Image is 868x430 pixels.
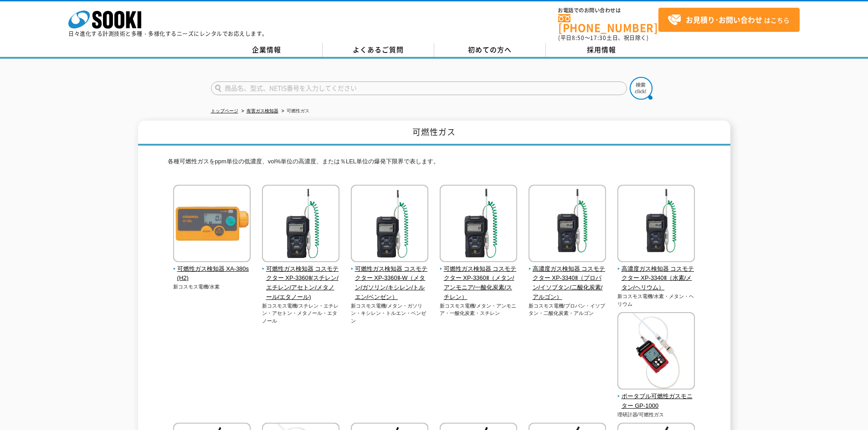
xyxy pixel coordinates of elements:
span: 高濃度ガス検知器 コスモテクター XP-3340Ⅱ（プロパン/イソブタン/二酸化炭素/アルゴン） [529,264,606,302]
a: 採用情報 [546,43,657,57]
strong: お見積り･お問い合わせ [686,14,762,25]
span: ポータブル可燃性ガスモニター GP-1000 [617,392,695,411]
a: ポータブル可燃性ガスモニター GP-1000 [617,383,695,410]
span: 17:30 [590,34,606,42]
img: btn_search.png [630,77,652,100]
li: 可燃性ガス [280,106,309,116]
p: 新コスモス電機/メタン・アンモニア・一酸化炭素・スチレン [440,302,518,317]
p: 新コスモス電機/スチレン・エチレン・アセトン・メタノール・エタノール [262,302,340,325]
a: 企業情報 [211,43,323,57]
p: 新コスモス電機/メタン・ガソリン・キシレン・トルエン・ベンゼン [351,302,429,325]
p: 新コスモス電機/水素・メタン・ヘリウム [617,293,695,308]
a: 可燃性ガス検知器 コスモテクター XP-3360Ⅱ（メタン/アンモニア/一酸化炭素/スチレン） [440,256,518,302]
a: お見積り･お問い合わせはこちら [658,8,800,32]
a: 有害ガス検知器 [247,108,278,113]
p: 新コスモス電機/プロパン・イソブタン・二酸化炭素・アルゴン [529,302,606,317]
a: 初めての方へ [434,43,546,57]
span: 可燃性ガス検知器 XA-380s(H2) [173,264,251,283]
span: 初めての方へ [468,45,512,55]
p: 日々進化する計測技術と多種・多様化するニーズにレンタルでお応えします。 [68,31,268,36]
span: 可燃性ガス検知器 コスモテクター XP-3360Ⅱ（メタン/アンモニア/一酸化炭素/スチレン） [440,264,518,302]
a: よくあるご質問 [323,43,434,57]
a: 可燃性ガス検知器 コスモテクター XP-3360Ⅱ(スチレン/エチレン/アセトン/メタノール/エタノール) [262,256,340,302]
a: 可燃性ガス検知器 XA-380s(H2) [173,256,251,283]
span: お電話でのお問い合わせは [558,8,658,13]
h1: 可燃性ガス [138,121,730,146]
img: 可燃性ガス検知器 コスモテクター XP-3360Ⅱ(スチレン/エチレン/アセトン/メタノール/エタノール) [262,185,339,264]
img: 高濃度ガス検知器 コスモテクター XP-3340Ⅱ（プロパン/イソブタン/二酸化炭素/アルゴン） [529,185,606,264]
p: 理研計器/可燃性ガス [617,411,695,419]
a: トップページ [211,108,238,113]
span: 8:50 [572,34,585,42]
img: 可燃性ガス検知器 コスモテクター XP-3360Ⅱ-W（メタン/ガソリン/キシレン/トルエン/ベンゼン） [351,185,428,264]
span: (平日 ～ 土日、祝日除く) [558,34,648,42]
input: 商品名、型式、NETIS番号を入力してください [211,81,627,95]
a: [PHONE_NUMBER] [558,14,658,33]
p: 新コスモス電機/水素 [173,283,251,291]
img: ポータブル可燃性ガスモニター GP-1000 [617,312,695,392]
span: 高濃度ガス検知器 コスモテクター XP-3340Ⅱ（水素/メタン/ヘリウム） [617,264,695,293]
span: はこちら [668,13,790,27]
a: 高濃度ガス検知器 コスモテクター XP-3340Ⅱ（プロパン/イソブタン/二酸化炭素/アルゴン） [529,256,606,302]
a: 高濃度ガス検知器 コスモテクター XP-3340Ⅱ（水素/メタン/ヘリウム） [617,256,695,293]
a: 可燃性ガス検知器 コスモテクター XP-3360Ⅱ-W（メタン/ガソリン/キシレン/トルエン/ベンゼン） [351,256,429,302]
span: 可燃性ガス検知器 コスモテクター XP-3360Ⅱ(スチレン/エチレン/アセトン/メタノール/エタノール) [262,264,340,302]
img: 可燃性ガス検知器 XA-380s(H2) [173,185,251,264]
p: 各種可燃性ガスをppm単位の低濃度、vol%単位の高濃度、または％LEL単位の爆発下限界で表します。 [168,157,701,171]
span: 可燃性ガス検知器 コスモテクター XP-3360Ⅱ-W（メタン/ガソリン/キシレン/トルエン/ベンゼン） [351,264,429,302]
img: 高濃度ガス検知器 コスモテクター XP-3340Ⅱ（水素/メタン/ヘリウム） [617,185,695,264]
img: 可燃性ガス検知器 コスモテクター XP-3360Ⅱ（メタン/アンモニア/一酸化炭素/スチレン） [440,185,517,264]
